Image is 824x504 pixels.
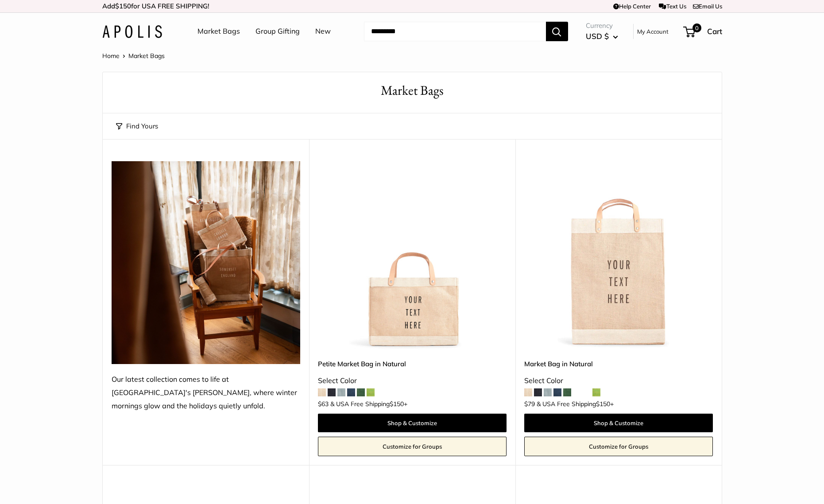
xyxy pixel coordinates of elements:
a: Text Us [659,3,686,10]
span: & USA Free Shipping + [537,401,614,407]
a: Email Us [693,3,722,10]
a: Home [102,52,120,60]
span: Currency [586,19,618,32]
div: Our latest collection comes to life at [GEOGRAPHIC_DATA]'s [PERSON_NAME], where winter mornings g... [112,373,300,413]
a: Market Bag in Natural [524,359,713,369]
a: 0 Cart [684,24,722,39]
span: Market Bags [128,52,165,60]
a: My Account [637,26,669,37]
span: $79 [524,400,535,408]
h1: Market Bags [116,81,708,100]
img: Petite Market Bag in Natural [318,161,507,350]
span: $150 [390,400,404,408]
a: Help Center [613,3,651,10]
span: Cart [707,27,722,36]
a: New [315,25,331,38]
a: Customize for Groups [318,437,507,456]
button: Find Yours [116,120,158,132]
span: $63 [318,400,329,408]
a: Market Bags [197,25,240,38]
a: Petite Market Bag in NaturalPetite Market Bag in Natural [318,161,507,350]
a: Group Gifting [255,25,300,38]
span: $150 [596,400,610,408]
button: Search [546,22,568,41]
img: Our latest collection comes to life at UK's Estelle Manor, where winter mornings glow and the hol... [112,161,300,364]
a: Shop & Customize [318,414,507,432]
input: Search... [364,22,546,41]
img: Market Bag in Natural [524,161,713,350]
div: Select Color [318,374,507,388]
nav: Breadcrumb [102,50,165,62]
a: Customize for Groups [524,437,713,456]
a: Shop & Customize [524,414,713,432]
span: $150 [115,2,131,10]
a: Market Bag in NaturalMarket Bag in Natural [524,161,713,350]
span: 0 [692,23,701,32]
span: USD $ [586,31,609,41]
button: USD $ [586,29,618,43]
img: Apolis [102,25,162,38]
a: Petite Market Bag in Natural [318,359,507,369]
div: Select Color [524,374,713,388]
span: & USA Free Shipping + [330,401,407,407]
